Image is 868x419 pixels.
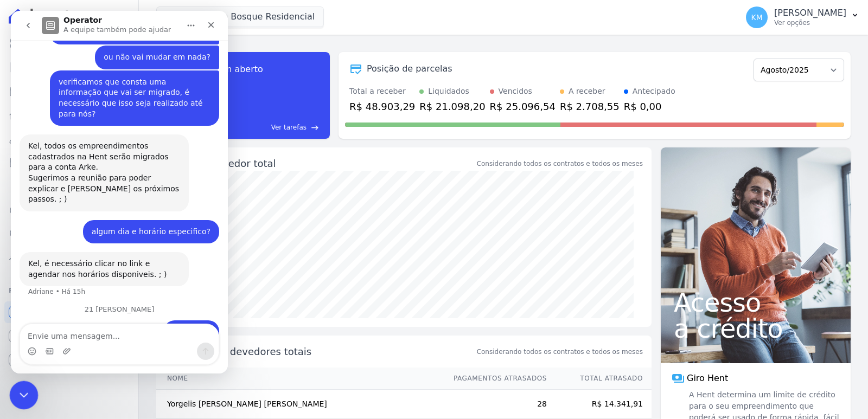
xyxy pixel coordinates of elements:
a: Recebíveis [4,301,134,323]
div: agendado [153,310,208,333]
div: verificamos que consta uma informação que vai ser migrado, é necessário que isso seja realizado a... [48,66,200,108]
span: Principais devedores totais [180,344,475,359]
a: Visão Geral [4,33,134,54]
th: Pagamentos Atrasados [443,368,547,390]
th: Total Atrasado [547,368,652,390]
p: A equipe também pode ajudar [53,14,160,24]
div: R$ 0,00 [624,99,675,114]
div: Sugerimos a reunião para poder explicar e [PERSON_NAME] os próximos passos. ; ) [17,162,169,194]
div: ou não vai mudar em nada? [93,41,200,52]
p: Ver opções [774,18,846,27]
div: Kerolayne diz… [9,310,208,346]
div: Kel, todos os empreendimentos cadastrados na Hent serão migrados para a conta Arke.Sugerimos a re... [9,124,178,201]
div: Kel, é necessário clicar no link e agendar nos horários disponiveis. ; ) [17,248,169,269]
iframe: Intercom live chat [10,381,39,410]
button: Enviar uma mensagem [186,332,203,349]
div: R$ 48.903,29 [349,99,415,114]
a: Minha Carteira [4,152,134,173]
div: Kel, todos os empreendimentos cadastrados na Hent serão migrados para a conta Arke. [17,130,169,162]
iframe: Intercom live chat [11,11,228,373]
span: Acesso [674,289,838,315]
div: Vencidos [499,86,532,97]
div: algum dia e horário especifico? [72,209,208,233]
div: Antecipado [633,86,675,97]
div: Fechar [190,4,210,24]
div: Kel, é necessário clicar no link e agendar nos horários disponiveis. ; )Adriane • Há 15h [9,241,178,275]
div: Liquidados [428,86,469,97]
a: Crédito [4,199,134,221]
td: Yorgelis [PERSON_NAME] [PERSON_NAME] [156,390,443,419]
a: Transferências [4,176,134,197]
div: R$ 21.098,20 [419,99,485,114]
th: Nome [156,368,443,390]
a: Conta Hent [4,325,134,347]
td: 28 [443,390,547,419]
button: Selecionador de Emoji [17,336,25,345]
div: Kerolayne diz… [9,60,208,124]
button: Morada Do Bosque Residencial [156,7,324,27]
span: KM [751,14,762,21]
div: Saldo devedor total [180,156,475,171]
button: Upload do anexo [52,336,60,345]
button: Início [170,4,190,25]
a: Ver tarefas east [221,123,319,132]
p: [PERSON_NAME] [774,8,846,18]
span: a crédito [674,315,838,341]
a: Troca de Arquivos [4,247,134,269]
a: Clientes [4,128,134,150]
span: Giro Hent [687,372,728,385]
a: Parcelas [4,80,134,102]
div: R$ 25.096,54 [490,99,556,114]
div: algum dia e horário especifico? [81,216,200,227]
div: Adriane diz… [9,124,208,209]
div: A receber [569,86,605,97]
div: verificamos que consta uma informação que vai ser migrado, é necessário que isso seja realizado a... [39,60,208,115]
textarea: Envie uma mensagem... [9,313,208,332]
div: Adriane diz… [9,241,208,295]
div: Considerando todos os contratos e todos os meses [477,159,643,169]
button: Selecionador de GIF [34,336,43,345]
td: R$ 14.341,91 [547,390,652,419]
a: Contratos [4,56,134,78]
div: Kerolayne diz… [9,209,208,242]
div: Adriane • Há 15h [17,278,74,284]
div: Total a receber [349,86,415,97]
div: Posição de parcelas [367,62,452,75]
div: 21 [PERSON_NAME] [9,295,208,310]
div: Kerolayne diz… [9,35,208,60]
span: Considerando todos os contratos e todos os meses [477,347,643,357]
a: Lotes [4,104,134,126]
div: R$ 2.708,55 [560,99,620,114]
div: Plataformas [9,284,130,297]
button: KM [PERSON_NAME] Ver opções [737,2,868,33]
span: east [311,124,319,132]
span: Ver tarefas [271,123,307,132]
div: ou não vai mudar em nada? [84,35,208,59]
a: Negativação [4,223,134,245]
